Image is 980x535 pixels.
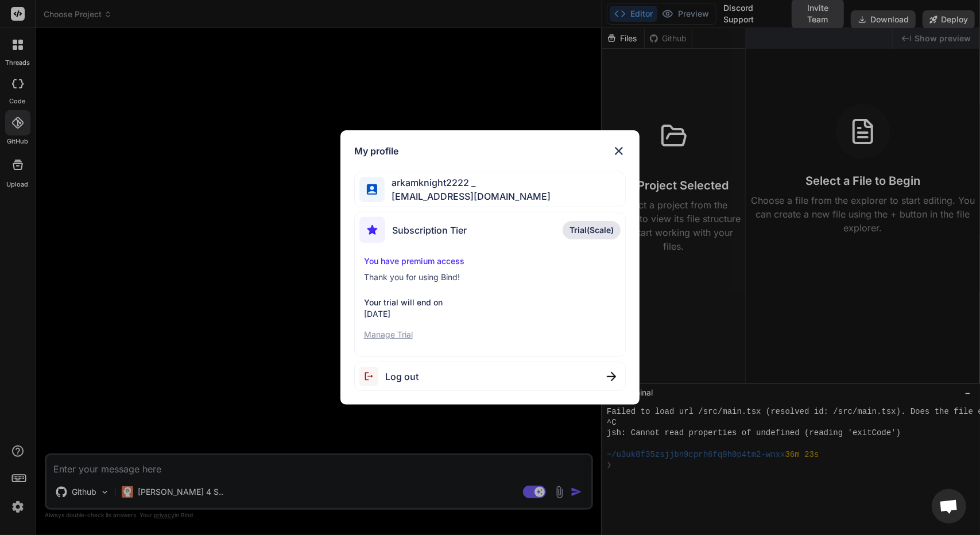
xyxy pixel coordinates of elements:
[364,297,617,308] p: Your trial will end on
[932,489,966,524] div: Open chat
[607,372,616,381] img: close
[364,272,617,283] p: Thank you for using Bind!
[385,370,419,383] span: Log out
[364,329,617,340] p: Manage Trial
[385,189,551,203] span: [EMAIL_ADDRESS][DOMAIN_NAME]
[367,184,378,195] img: profile
[364,255,617,267] p: You have premium access
[570,224,614,236] span: Trial(Scale)
[385,176,551,189] span: arkamknight2222 _
[359,217,385,243] img: subscription
[359,367,385,386] img: logout
[612,144,626,158] img: close
[354,144,398,158] h1: My profile
[364,308,617,320] p: [DATE]
[392,223,467,237] span: Subscription Tier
